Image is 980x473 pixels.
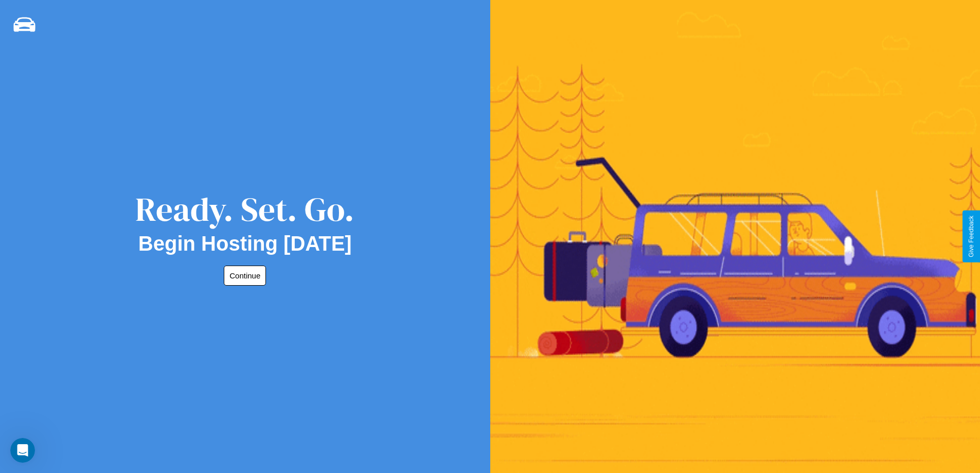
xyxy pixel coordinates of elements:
button: Continue [224,266,266,286]
div: Give Feedback [968,216,975,257]
div: Ready. Set. Go. [135,186,354,232]
iframe: Intercom live chat [10,438,35,463]
h2: Begin Hosting [DATE] [138,232,352,255]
